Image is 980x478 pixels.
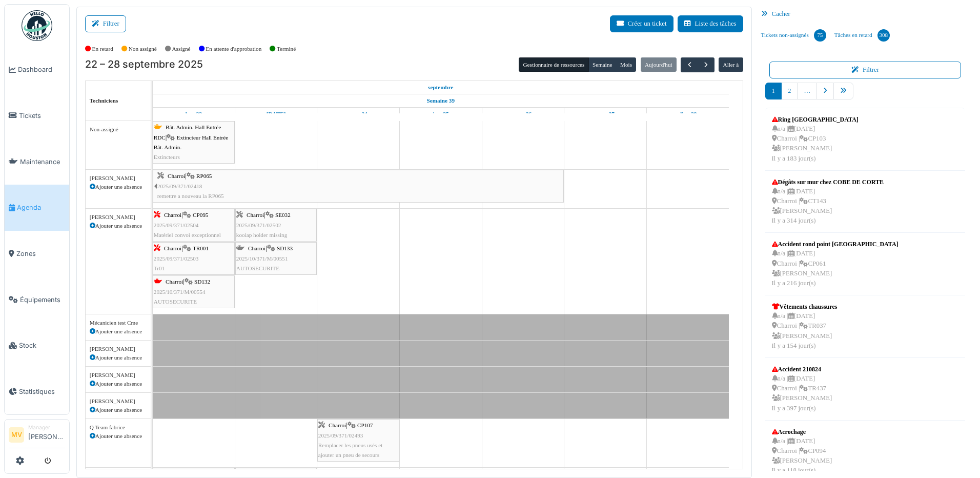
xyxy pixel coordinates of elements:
[154,134,228,150] span: Extincteur Hall Entrée Bât. Admin.
[236,244,316,273] div: |
[90,345,147,353] div: [PERSON_NAME]
[19,387,65,396] span: Statistiques
[9,424,65,448] a: MV Manager[PERSON_NAME]
[90,423,147,432] div: Q Team fabrice
[90,97,118,104] span: Techniciens
[681,57,698,72] button: Précédent
[719,57,743,72] button: Aller à
[678,15,743,32] button: Liste des tâches
[5,138,69,185] a: Maintenance
[90,371,147,380] div: [PERSON_NAME]
[157,193,224,199] span: remettre a nouveau la RP065
[772,436,832,476] div: n/a | [DATE] Charroi | CP094 [PERSON_NAME] Il y a 118 jour(s)
[154,124,221,140] span: Bât. Admin. Hall Entrée RDC
[28,424,65,431] div: Manager
[16,249,65,258] span: Zones
[5,93,69,139] a: Tickets
[90,406,147,414] div: Ajouter une absence
[676,108,699,121] a: 28 septembre 2025
[28,424,65,446] li: [PERSON_NAME]
[90,380,147,388] div: Ajouter une absence
[769,237,901,291] a: Accident rond point [GEOGRAPHIC_DATA] n/a |[DATE] Charroi |CP061 [PERSON_NAME]Il y a 216 jour(s)
[20,157,65,167] span: Maintenance
[772,177,884,187] div: Dégâts sur mur chez COBE DE CORTE
[236,210,316,240] div: |
[765,83,782,99] a: 1
[5,231,69,277] a: Zones
[153,394,183,403] span: Vacances
[318,442,383,458] span: Remplacer les pneus usés et ajouter un pneu de secours
[772,311,838,351] div: n/a | [DATE] Charroi | TR037 [PERSON_NAME] Il y a 154 jour(s)
[154,277,234,307] div: |
[329,422,346,428] span: Charroi
[594,108,617,121] a: 27 septembre 2025
[830,22,894,49] a: Tâches en retard
[193,245,209,251] span: TR001
[194,278,210,285] span: SD132
[772,249,899,288] div: n/a | [DATE] Charroi | CP061 [PERSON_NAME] Il y a 216 jour(s)
[698,57,714,72] button: Suivant
[277,245,293,251] span: SD133
[183,108,205,121] a: 22 septembre 2025
[164,245,181,251] span: Charroi
[236,222,281,228] span: 2025/09/371/02502
[797,83,817,99] a: …
[5,185,69,231] a: Agenda
[154,154,180,160] span: Extincteurs
[772,365,832,374] div: Accident 210824
[153,368,183,377] span: Vacances
[154,289,206,295] span: 2025/10/371/M/00554
[588,57,617,72] button: Semaine
[772,427,832,436] div: Acrochage
[154,232,221,238] span: Matériel convoi exceptionnel
[277,45,296,53] label: Terminé
[424,94,457,107] a: Semaine 39
[196,173,212,179] span: RP065
[154,244,234,273] div: |
[781,83,798,99] a: 2
[90,213,147,222] div: [PERSON_NAME]
[772,240,899,249] div: Accident rond point [GEOGRAPHIC_DATA]
[318,421,398,460] div: |
[5,47,69,93] a: Dashboard
[769,300,840,353] a: Vêtements chaussures n/a |[DATE] Charroi |TR037 [PERSON_NAME]Il y a 154 jour(s)
[90,183,147,191] div: Ajouter une absence
[9,427,24,443] li: MV
[757,22,830,49] a: Tickets non-assignés
[425,81,456,94] a: 22 septembre 2025
[85,58,203,71] h2: 22 – 28 septembre 2025
[17,203,65,212] span: Agenda
[154,265,165,271] span: Tr01
[129,45,157,53] label: Non assigné
[193,212,208,218] span: CP095
[164,212,181,218] span: Charroi
[772,302,838,311] div: Vêtements chaussures
[610,15,673,32] button: Créer un ticket
[90,327,147,336] div: Ajouter une absence
[275,212,291,218] span: SE032
[166,278,183,285] span: Charroi
[430,108,452,121] a: 25 septembre 2025
[154,298,197,305] span: AUTOSECURITE
[247,212,264,218] span: Charroi
[153,342,183,351] span: Vacances
[765,83,966,108] nav: pager
[236,255,288,262] span: 2025/10/371/M/00551
[641,57,677,72] button: Aujourd'hui
[769,112,861,166] a: Ring [GEOGRAPHIC_DATA] n/a |[DATE] Charroi |CP103 [PERSON_NAME]Il y a 183 jour(s)
[357,422,373,428] span: CP107
[154,210,234,240] div: |
[168,173,185,179] span: Charroi
[172,45,191,53] label: Assigné
[814,29,826,42] div: 75
[90,353,147,362] div: Ajouter une absence
[877,29,890,42] div: 308
[153,316,183,325] span: Vacances
[22,10,52,41] img: Badge_color-CXgf-gQk.svg
[19,341,65,350] span: Stock
[154,222,199,228] span: 2025/09/371/02504
[616,57,637,72] button: Mois
[90,318,147,327] div: Mécanicien test Cme
[236,265,279,271] span: AUTOSECURITE
[90,397,147,406] div: [PERSON_NAME]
